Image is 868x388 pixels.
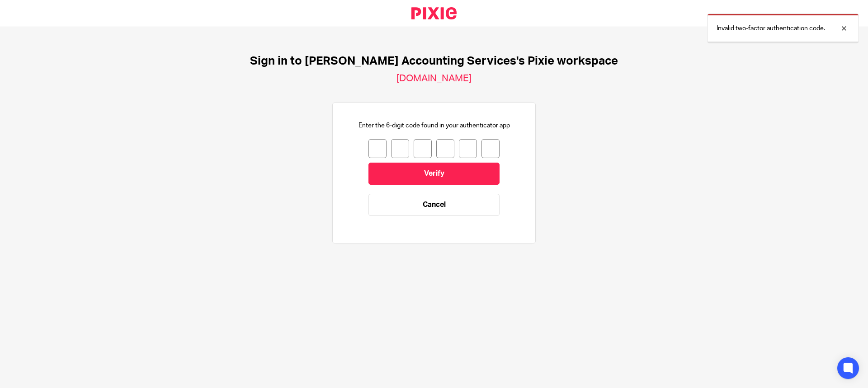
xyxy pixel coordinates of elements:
[368,163,500,185] input: Verify
[250,54,618,68] h1: Sign in to [PERSON_NAME] Accounting Services's Pixie workspace
[368,194,500,216] a: Cancel
[396,73,472,84] h2: [DOMAIN_NAME]
[717,24,825,33] p: Invalid two-factor authentication code.
[359,121,510,130] p: Enter the 6-digit code found in your authenticator app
